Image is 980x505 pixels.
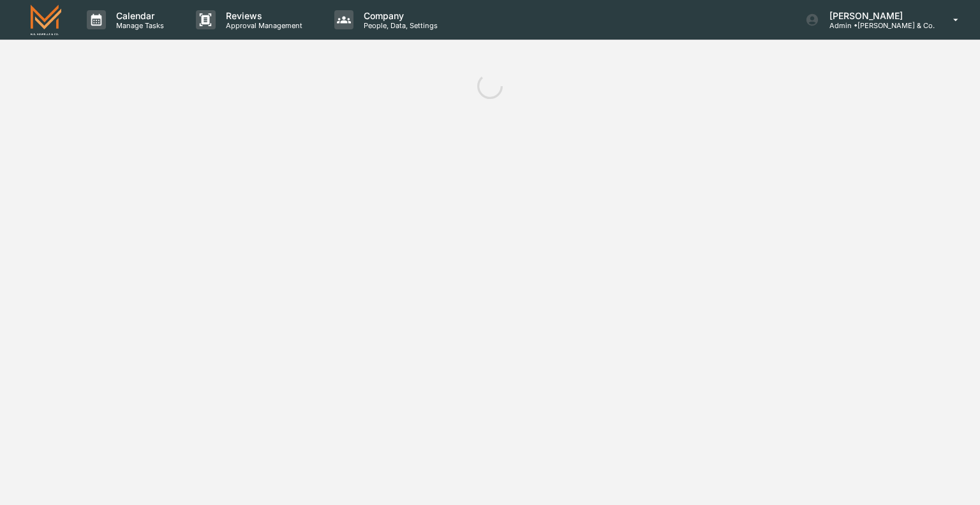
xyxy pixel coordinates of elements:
p: [PERSON_NAME] [819,10,935,21]
p: Admin • [PERSON_NAME] & Co. [819,21,935,30]
p: Manage Tasks [106,21,170,30]
p: People, Data, Settings [353,21,444,30]
p: Calendar [106,10,170,21]
p: Approval Management [216,21,309,30]
img: logo [31,4,61,34]
p: Reviews [216,10,309,21]
p: Company [353,10,444,21]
